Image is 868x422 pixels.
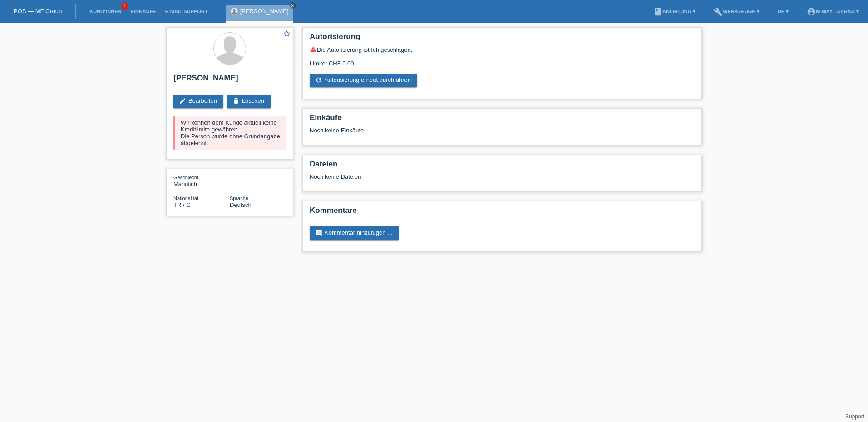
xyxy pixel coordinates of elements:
span: Türkei / C / 30.12.1987 [173,201,191,208]
span: Geschlecht [173,175,198,180]
a: Support [845,413,864,420]
i: comment [315,229,322,236]
a: E-Mail Support [161,9,212,14]
div: Noch keine Einkäufe [310,127,695,141]
i: build [714,7,723,16]
a: Einkäufe [126,9,160,14]
a: account_circlem-way - Aarau ▾ [802,9,863,14]
div: Wir können dem Kunde aktuell keine Kreditlimite gewähren. Die Person wurde ohne Grundangabe abgel... [173,116,286,150]
i: star_border [283,30,291,38]
a: deleteLöschen [227,95,271,108]
i: book [653,7,662,16]
i: close [291,3,295,8]
span: Deutsch [230,201,252,208]
a: star_border [283,30,291,39]
a: [PERSON_NAME] [240,8,289,15]
a: close [290,2,296,9]
span: Sprache [230,196,248,201]
a: Kund*innen [85,9,126,14]
i: edit [179,97,186,105]
a: editBearbeiten [173,95,223,108]
div: Noch keine Dateien [310,173,587,180]
span: Nationalität [173,196,198,201]
i: refresh [315,76,322,84]
span: 1 [121,2,128,10]
a: bookAnleitung ▾ [649,9,700,14]
a: DE ▾ [773,9,793,14]
a: POS — MF Group [14,8,62,15]
div: Limite: CHF 0.00 [310,53,695,67]
i: account_circle [807,7,816,16]
div: Männlich [173,174,230,187]
h2: Kommentare [310,206,695,220]
h2: Autorisierung [310,32,695,46]
a: commentKommentar hinzufügen ... [310,226,399,240]
h2: Einkäufe [310,113,695,127]
h2: [PERSON_NAME] [173,74,286,87]
div: Die Autorisierung ist fehlgeschlagen. [310,46,695,53]
i: delete [232,97,240,105]
i: warning [310,46,317,53]
a: refreshAutorisierung erneut durchführen [310,74,417,87]
a: buildWerkzeuge ▾ [709,9,764,14]
h2: Dateien [310,160,695,173]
